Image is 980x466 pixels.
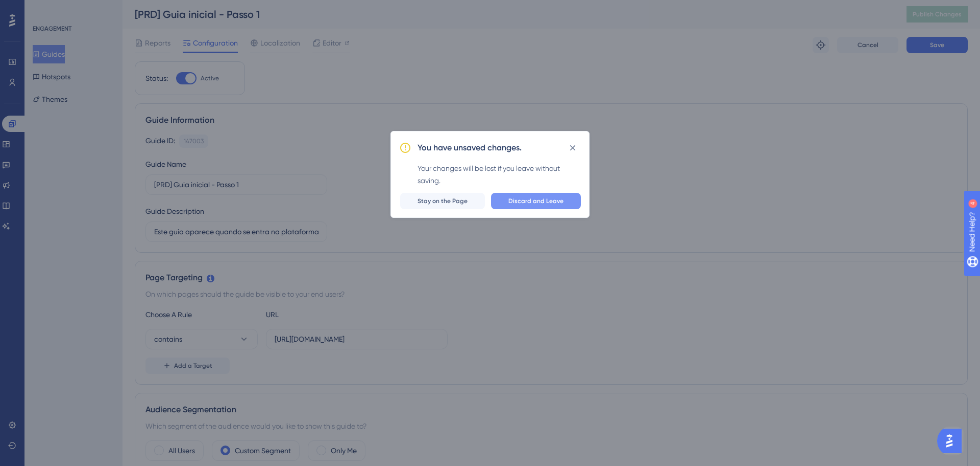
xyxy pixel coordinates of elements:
[418,162,581,187] div: Your changes will be lost if you leave without saving.
[418,197,468,205] span: Stay on the Page
[508,197,563,205] span: Discard and Leave
[71,5,74,13] div: 4
[937,426,968,456] iframe: UserGuiding AI Assistant Launcher
[418,142,522,154] h2: You have unsaved changes.
[24,3,64,15] span: Need Help?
